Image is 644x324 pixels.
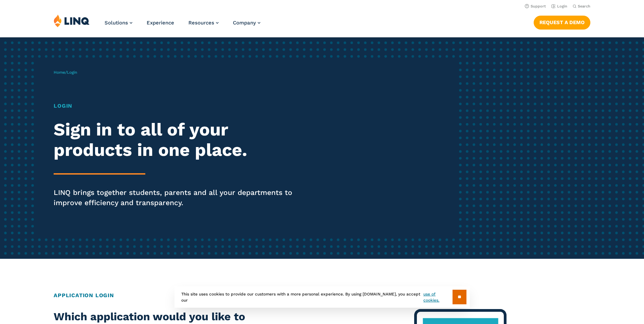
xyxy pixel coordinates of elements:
a: use of cookies. [423,291,452,303]
nav: Button Navigation [534,14,590,29]
h2: Application Login [54,291,590,300]
img: LINQ | K‑12 Software [54,14,90,27]
span: Solutions [105,20,128,26]
a: Support [525,4,546,8]
h1: Login [54,102,302,110]
span: / [54,70,77,75]
h2: Sign in to all of your products in one place. [54,120,302,160]
span: Search [578,4,590,8]
a: Login [551,4,567,8]
a: Resources [188,20,219,26]
div: This site uses cookies to provide our customers with a more personal experience. By using [DOMAIN... [174,286,470,308]
p: LINQ brings together students, parents and all your departments to improve efficiency and transpa... [54,187,302,208]
a: Home [54,70,65,75]
a: Experience [147,20,174,26]
a: Solutions [105,20,132,26]
span: Login [67,70,77,75]
button: Open Search Bar [573,4,590,9]
a: Company [233,20,260,26]
nav: Primary Navigation [105,14,260,37]
span: Company [233,20,256,26]
span: Resources [188,20,214,26]
a: Request a Demo [534,16,590,29]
